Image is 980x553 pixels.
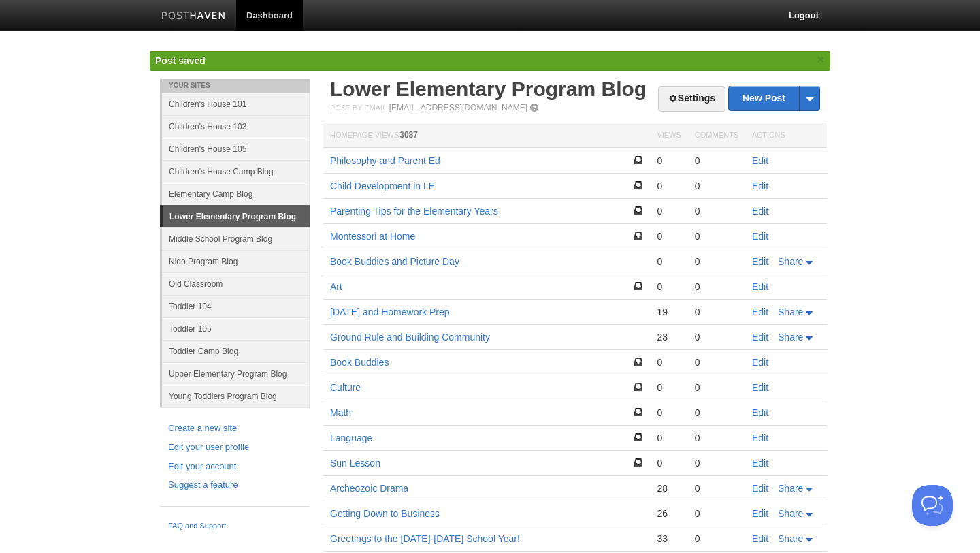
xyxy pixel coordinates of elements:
div: 0 [695,306,738,318]
a: Lower Elementary Program Blog [163,206,310,227]
a: Old Classroom [162,272,310,295]
a: Edit [752,432,768,443]
div: 0 [695,507,738,520]
a: Greetings to the [DATE]-[DATE] School Year! [330,533,520,544]
a: Edit [752,357,768,368]
a: Edit [752,155,768,166]
a: Book Buddies [330,357,389,368]
span: Post by Email [330,104,387,112]
a: Edit [752,180,768,191]
span: 3087 [399,130,418,140]
a: Art [330,281,342,292]
a: Edit [752,407,768,418]
div: 0 [695,331,738,343]
span: Share [778,508,803,519]
a: [EMAIL_ADDRESS][DOMAIN_NAME] [389,103,527,112]
a: Archeozoic Drama [330,483,408,494]
div: 0 [695,432,738,444]
a: Edit [752,256,768,267]
a: Suggest a feature [168,478,301,492]
div: 0 [657,180,681,192]
div: 0 [657,205,681,217]
a: Create a new site [168,422,301,436]
a: FAQ and Support [168,520,301,533]
a: Getting Down to Business [330,508,440,519]
img: Posthaven-bar [161,12,226,22]
div: 0 [657,155,681,167]
a: Toddler 105 [162,317,310,340]
a: Nido Program Blog [162,250,310,272]
div: 0 [695,533,738,545]
a: Edit [752,458,768,469]
a: Children's House 105 [162,138,310,160]
a: [DATE] and Homework Prep [330,306,450,317]
a: Edit [752,281,768,292]
div: 0 [657,356,681,368]
div: 0 [657,230,681,242]
div: 0 [695,155,738,167]
a: Edit [752,483,768,494]
a: Children's House 101 [162,93,310,115]
th: Actions [745,123,827,148]
a: Edit [752,231,768,242]
a: Edit [752,508,768,519]
a: Toddler Camp Blog [162,340,310,362]
div: 0 [695,457,738,469]
div: 0 [695,205,738,217]
div: 0 [657,432,681,444]
a: Upper Elementary Program Blog [162,362,310,385]
a: Children's House Camp Blog [162,160,310,183]
a: Toddler 104 [162,295,310,317]
div: 0 [695,180,738,192]
span: Share [778,306,803,317]
a: Edit [752,306,768,317]
div: 0 [657,281,681,293]
a: Edit your account [168,460,301,474]
div: 19 [657,306,681,318]
a: Edit [752,206,768,217]
div: 0 [695,356,738,368]
span: Share [778,533,803,544]
th: Views [650,123,687,148]
a: Edit [752,533,768,544]
span: Post saved [155,55,206,66]
a: × [815,51,827,68]
a: Ground Rule and Building Community [330,332,490,343]
div: 0 [695,281,738,293]
a: Elementary Camp Blog [162,183,310,205]
a: New Post [729,86,819,110]
div: 0 [695,255,738,268]
a: Philosophy and Parent Ed [330,155,440,166]
span: Share [778,483,803,494]
span: Share [778,256,803,267]
a: Lower Elementary Program Blog [330,78,647,100]
a: Sun Lesson [330,458,380,469]
div: 0 [695,407,738,419]
a: Math [330,407,351,418]
a: Language [330,432,372,443]
div: 0 [657,457,681,469]
a: Edit your user profile [168,441,301,455]
a: Young Toddlers Program Blog [162,385,310,407]
div: 28 [657,482,681,494]
div: 0 [657,407,681,419]
span: Share [778,332,803,343]
div: 26 [657,507,681,520]
a: Book Buddies and Picture Day [330,256,459,267]
iframe: Help Scout Beacon - Open [912,485,953,526]
th: Comments [688,123,745,148]
a: Settings [658,86,725,112]
a: Montessori at Home [330,231,415,242]
div: 0 [695,482,738,494]
div: 0 [657,381,681,394]
a: Edit [752,332,768,343]
div: 0 [695,381,738,394]
a: Parenting Tips for the Elementary Years [330,206,498,217]
a: Middle School Program Blog [162,227,310,250]
div: 23 [657,331,681,343]
a: Child Development in LE [330,180,435,191]
div: 0 [695,230,738,242]
a: Children's House 103 [162,115,310,138]
div: 33 [657,533,681,545]
div: 0 [657,255,681,268]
